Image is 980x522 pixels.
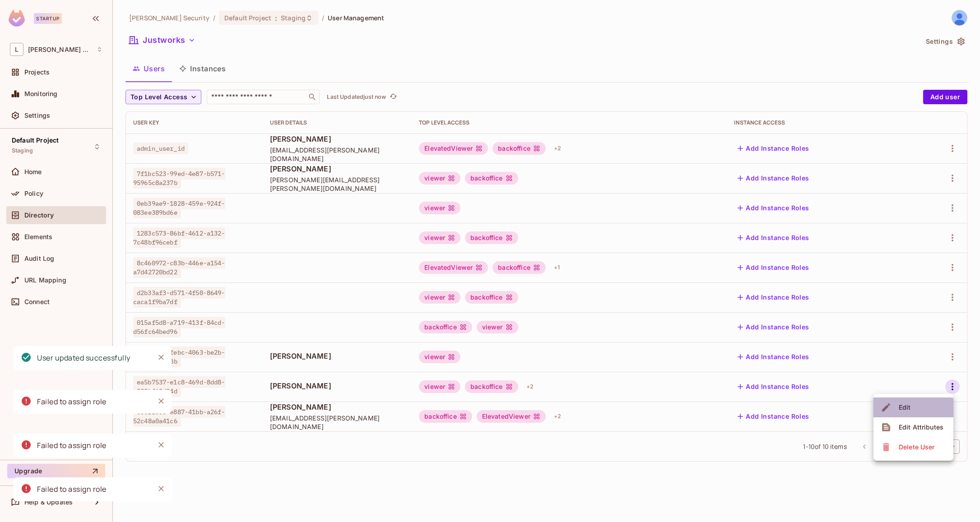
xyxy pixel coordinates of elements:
[37,440,107,451] div: Failed to assign role
[154,394,168,408] button: Close
[37,484,107,495] div: Failed to assign role
[899,403,911,412] div: Edit
[154,351,168,364] button: Close
[154,482,168,495] button: Close
[899,443,934,452] div: Delete User
[154,438,168,452] button: Close
[37,396,107,407] div: Failed to assign role
[899,423,943,432] div: Edit Attributes
[37,352,130,364] div: User updated successfully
